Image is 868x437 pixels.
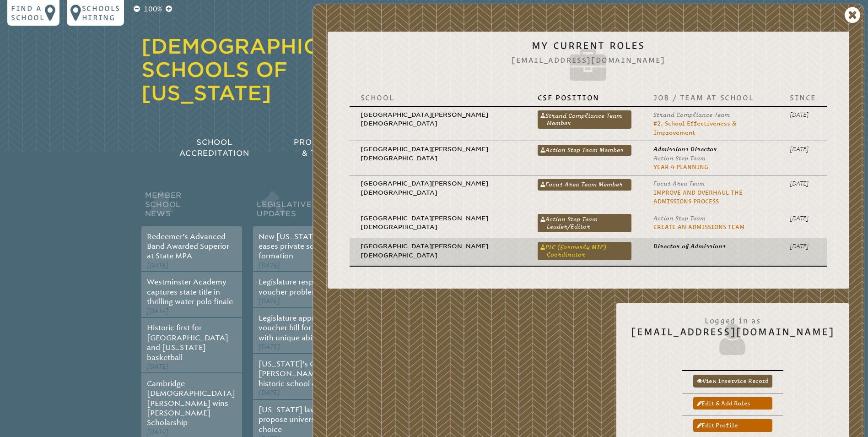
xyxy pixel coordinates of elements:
[653,93,768,102] p: Job / Team at School
[538,110,631,129] a: Strand Compliance Team Member
[11,4,45,22] p: Find a school
[631,311,835,326] span: Logged in as
[538,242,631,260] a: PLC (formerly MIP) Coordinator
[141,34,401,105] a: [DEMOGRAPHIC_DATA] Schools of [US_STATE]
[361,242,516,260] p: [GEOGRAPHIC_DATA][PERSON_NAME][DEMOGRAPHIC_DATA]
[631,311,835,357] h2: [EMAIL_ADDRESS][DOMAIN_NAME]
[538,93,631,102] p: CSF Position
[693,397,772,410] a: Edit & add roles
[147,232,229,261] a: Redeemer’s Advanced Band Awarded Superior at State MPA
[538,145,631,156] a: Action Step Team Member
[259,278,340,296] a: Legislature responds to voucher problems
[259,262,280,269] span: [DATE]
[147,323,228,361] a: Historic first for [GEOGRAPHIC_DATA] and [US_STATE] basketball
[147,428,168,436] span: [DATE]
[342,40,835,86] h2: My Current Roles
[790,242,816,251] p: [DATE]
[361,93,516,102] p: School
[653,215,706,222] span: Action Step Team
[653,224,744,230] a: Create an Admissions Team
[361,179,516,197] p: [GEOGRAPHIC_DATA][PERSON_NAME][DEMOGRAPHIC_DATA]
[259,360,347,388] a: [US_STATE]’s Governor [PERSON_NAME] signs historic school choice bill
[294,138,427,158] span: Professional Development & Teacher Certification
[693,375,772,387] a: View inservice record
[259,297,280,305] span: [DATE]
[790,145,816,153] p: [DATE]
[790,179,816,188] p: [DATE]
[693,419,772,432] a: Edit profile
[653,120,736,136] a: #2. School Effectiveness & Improvement
[361,214,516,232] p: [GEOGRAPHIC_DATA][PERSON_NAME][DEMOGRAPHIC_DATA]
[653,180,705,187] span: Focus Area Team
[259,232,334,261] a: New [US_STATE] law eases private school formation
[82,4,120,22] p: Schools Hiring
[259,314,344,342] a: Legislature approves voucher bill for students with unique abilities
[147,262,168,269] span: [DATE]
[538,179,631,190] a: Focus Area Team Member
[653,111,730,118] span: Strand Compliance Team
[147,379,235,427] a: Cambridge [DEMOGRAPHIC_DATA][PERSON_NAME] wins [PERSON_NAME] Scholarship
[147,278,233,306] a: Westminster Academy captures state title in thrilling water polo finale
[653,164,708,170] a: Year 4 planning
[142,4,164,15] p: 100%
[653,145,768,153] p: Admissions Director
[253,189,354,226] h2: Legislative Updates
[653,189,743,205] a: Improve and Overhaul the Admissions Process
[179,138,249,158] span: School Accreditation
[141,189,242,226] h2: Member School News
[790,93,816,102] p: Since
[147,307,168,315] span: [DATE]
[259,405,346,434] a: [US_STATE] lawmakers propose universal school choice
[790,110,816,119] p: [DATE]
[147,363,168,371] span: [DATE]
[361,110,516,128] p: [GEOGRAPHIC_DATA][PERSON_NAME][DEMOGRAPHIC_DATA]
[259,343,280,351] span: [DATE]
[790,214,816,223] p: [DATE]
[653,155,706,162] span: Action Step Team
[653,242,768,251] p: Director of Admissions
[259,389,280,397] span: [DATE]
[538,214,631,232] a: Action Step Team Leader/Editor
[361,145,516,163] p: [GEOGRAPHIC_DATA][PERSON_NAME][DEMOGRAPHIC_DATA]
